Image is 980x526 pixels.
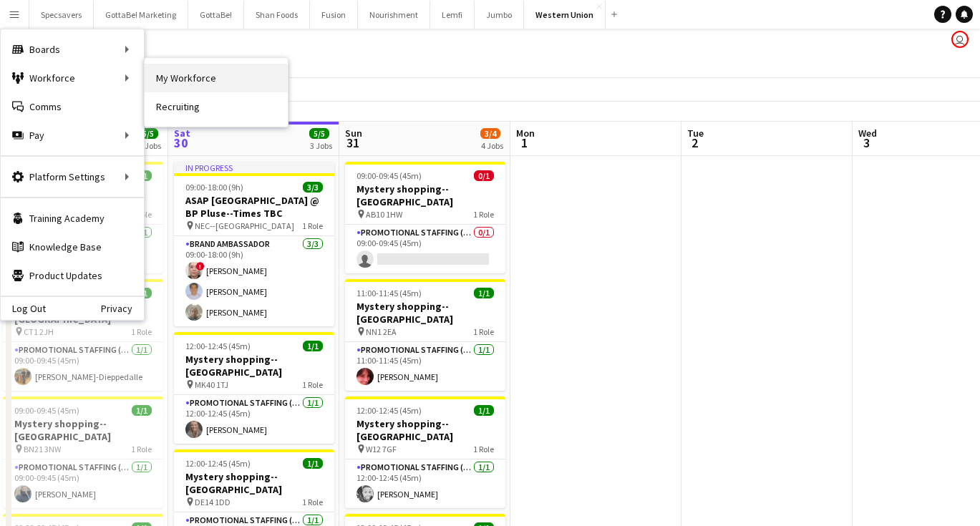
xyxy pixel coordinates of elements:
span: Sun [345,127,362,140]
span: NEC--[GEOGRAPHIC_DATA] [195,220,294,231]
span: MK40 1TJ [195,379,228,390]
span: 1 Role [302,220,323,231]
span: 1 Role [131,444,152,454]
span: 0/1 [474,170,494,181]
h3: ASAP [GEOGRAPHIC_DATA] @ BP Pluse--Times TBC [174,194,334,220]
a: Privacy [101,303,144,314]
span: 31 [343,135,362,151]
span: 1 Role [473,326,494,337]
a: Log Out [1,303,46,314]
div: Workforce [1,64,144,92]
span: AB10 1HW [366,209,402,220]
span: 11:00-11:45 (45m) [356,288,422,298]
span: 5/5 [138,128,158,139]
app-card-role: Promotional Staffing (Mystery Shopper)1/112:00-12:45 (45m)[PERSON_NAME] [174,395,334,444]
button: GottaBe! [188,1,244,29]
span: 09:00-09:45 (45m) [356,170,422,181]
span: 12:00-12:45 (45m) [356,405,422,416]
div: In progress [174,162,334,173]
app-job-card: 09:00-09:45 (45m)1/1Mystery shopping--[GEOGRAPHIC_DATA] BN21 3NW1 RolePromotional Staffing (Myste... [3,396,163,508]
app-job-card: 09:00-09:45 (45m)1/1Mystery shopping--[GEOGRAPHIC_DATA] CT1 2JH1 RolePromotional Staffing (Myster... [3,279,163,391]
app-card-role: Promotional Staffing (Mystery Shopper)1/109:00-09:45 (45m)[PERSON_NAME]-Dieppedalle [3,342,163,391]
span: 1 Role [473,209,494,220]
span: 3/3 [303,182,323,193]
h3: Mystery shopping--[GEOGRAPHIC_DATA] [345,300,505,326]
h3: Mystery shopping--[GEOGRAPHIC_DATA] [3,417,163,443]
span: NN1 2EA [366,326,397,337]
a: Product Updates [1,261,144,290]
app-job-card: 11:00-11:45 (45m)1/1Mystery shopping--[GEOGRAPHIC_DATA] NN1 2EA1 RolePromotional Staffing (Myster... [345,279,505,391]
app-job-card: 12:00-12:45 (45m)1/1Mystery shopping--[GEOGRAPHIC_DATA] W12 7GF1 RolePromotional Staffing (Myster... [345,396,505,508]
span: 12:00-12:45 (45m) [185,341,251,351]
h3: Mystery shopping--[GEOGRAPHIC_DATA] [345,182,505,208]
span: 09:00-09:45 (45m) [14,405,79,416]
span: Tue [687,127,704,140]
span: W12 7GF [366,444,397,454]
span: 5/5 [309,128,329,139]
span: Mon [516,127,535,140]
span: 1 Role [302,497,323,507]
app-card-role: Brand Ambassador3/309:00-18:00 (9h)![PERSON_NAME][PERSON_NAME][PERSON_NAME] [174,236,334,326]
a: My Workforce [145,64,288,92]
span: 1/1 [132,405,152,416]
div: 4 Jobs [481,140,503,151]
span: 1 Role [302,379,323,390]
div: Platform Settings [1,162,144,191]
div: Boards [1,35,144,64]
a: Recruiting [145,92,288,121]
span: 12:00-12:45 (45m) [185,458,251,469]
button: Jumbo [475,1,524,29]
span: 1/1 [303,341,323,351]
span: ! [196,262,205,271]
span: Sat [174,127,190,140]
app-card-role: Promotional Staffing (Mystery Shopper)1/109:00-09:45 (45m)[PERSON_NAME] [3,459,163,508]
span: Wed [858,127,877,140]
span: 09:00-18:00 (9h) [185,182,243,193]
h3: Mystery shopping--[GEOGRAPHIC_DATA] [174,470,334,496]
app-card-role: Promotional Staffing (Mystery Shopper)0/109:00-09:45 (45m) [345,225,505,273]
span: 1/1 [474,405,494,416]
button: Fusion [310,1,358,29]
h3: Mystery shopping--[GEOGRAPHIC_DATA] [174,353,334,379]
button: Specsavers [29,1,94,29]
span: 1 Role [473,444,494,454]
app-user-avatar: Booking & Talent Team [951,31,969,48]
app-job-card: In progress09:00-18:00 (9h)3/3ASAP [GEOGRAPHIC_DATA] @ BP Pluse--Times TBC NEC--[GEOGRAPHIC_DATA]... [174,162,334,326]
span: 3 [856,135,877,151]
div: Pay [1,121,144,150]
button: GottaBe! Marketing [94,1,188,29]
span: BN21 3NW [24,444,61,454]
span: 1/1 [303,458,323,469]
div: 3 Jobs [310,140,332,151]
h3: Mystery shopping--[GEOGRAPHIC_DATA] [345,417,505,443]
div: 5 Jobs [139,140,161,151]
button: Western Union [524,1,606,29]
app-card-role: Promotional Staffing (Mystery Shopper)1/111:00-11:45 (45m)[PERSON_NAME] [345,342,505,391]
span: 1 Role [131,326,152,337]
span: 1 [514,135,535,151]
app-card-role: Promotional Staffing (Mystery Shopper)1/112:00-12:45 (45m)[PERSON_NAME] [345,459,505,508]
a: Knowledge Base [1,233,144,261]
span: 3/4 [480,128,500,139]
button: Lemfi [430,1,475,29]
button: Nourishment [358,1,430,29]
a: Comms [1,92,144,121]
span: 2 [685,135,704,151]
app-job-card: 09:00-09:45 (45m)0/1Mystery shopping--[GEOGRAPHIC_DATA] AB10 1HW1 RolePromotional Staffing (Myste... [345,162,505,273]
a: Training Academy [1,204,144,233]
button: Shan Foods [244,1,310,29]
span: 30 [172,135,190,151]
span: 1/1 [474,288,494,298]
span: CT1 2JH [24,326,54,337]
app-job-card: 12:00-12:45 (45m)1/1Mystery shopping--[GEOGRAPHIC_DATA] MK40 1TJ1 RolePromotional Staffing (Myste... [174,332,334,444]
span: DE14 1DD [195,497,231,507]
